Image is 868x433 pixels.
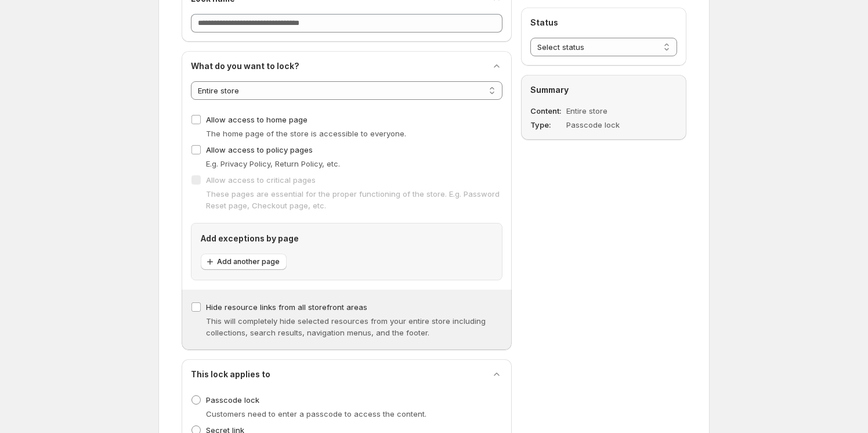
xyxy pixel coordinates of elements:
[206,302,367,312] span: Hide resource links from all storefront areas
[530,105,564,117] dt: Content :
[217,257,280,266] span: Add another page
[206,409,426,418] span: Customers need to enter a passcode to access the content.
[206,129,406,138] span: The home page of the store is accessible to everyone.
[566,105,647,117] dd: Entire store
[201,254,287,270] button: Add another page
[530,17,677,28] h2: Status
[206,145,313,154] span: Allow access to policy pages
[206,189,500,210] span: These pages are essential for the proper functioning of the store. E.g. Password Reset page, Chec...
[206,175,316,185] span: Allow access to critical pages
[201,233,493,244] h2: Add exceptions by page
[530,119,564,131] dt: Type :
[191,60,299,72] h2: What do you want to lock?
[530,84,677,96] h2: Summary
[206,316,486,337] span: This will completely hide selected resources from your entire store including collections, search...
[206,159,340,168] span: E.g. Privacy Policy, Return Policy, etc.
[206,395,259,405] span: Passcode lock
[206,115,308,124] span: Allow access to home page
[566,119,647,131] dd: Passcode lock
[191,369,270,380] h2: This lock applies to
